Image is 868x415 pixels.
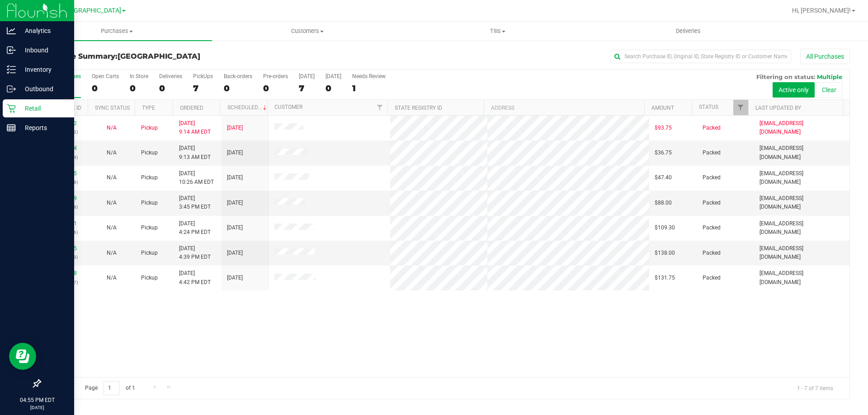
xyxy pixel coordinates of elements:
th: Address [484,100,644,116]
span: 1 - 7 of 7 items [790,381,840,395]
inline-svg: Analytics [7,26,16,35]
span: Filtering on status: [756,73,815,80]
span: [DATE] [227,124,243,132]
button: N/A [107,149,117,157]
a: 12002385 [52,170,77,177]
span: Packed [703,173,721,182]
span: Tills [403,27,592,35]
div: 0 [263,83,288,93]
a: Customer [274,104,302,110]
button: N/A [107,124,117,132]
span: Pickup [141,149,158,157]
span: $93.75 [655,124,672,132]
div: 0 [325,83,341,93]
p: Analytics [16,25,70,36]
span: [EMAIL_ADDRESS][DOMAIN_NAME] [759,269,844,286]
span: [DATE] [227,224,243,232]
span: Packed [703,199,721,207]
inline-svg: Retail [7,104,16,113]
a: 12004975 [52,245,77,252]
span: Page of 1 [77,381,142,395]
p: Inventory [16,64,70,75]
span: $47.40 [655,173,672,182]
span: [EMAIL_ADDRESS][DOMAIN_NAME] [759,219,844,237]
p: Inbound [16,45,70,56]
div: Pre-orders [263,73,288,79]
div: Deliveries [159,73,182,79]
span: Pickup [141,249,158,257]
span: [EMAIL_ADDRESS][DOMAIN_NAME] [759,244,844,261]
span: Not Applicable [107,275,117,281]
span: [DATE] [227,274,243,282]
a: 12001974 [52,145,77,151]
iframe: Resource center [9,343,36,370]
a: Filter [373,100,387,115]
button: N/A [107,224,117,232]
a: Amount [651,105,674,111]
span: [GEOGRAPHIC_DATA] [59,7,121,14]
a: 12004771 [52,220,77,227]
a: Customers [212,22,402,41]
span: Deliveries [664,27,713,35]
div: Open Carts [92,73,119,79]
button: All Purchases [800,49,850,64]
a: Type [142,105,155,111]
span: [DATE] 4:24 PM EDT [179,219,211,237]
a: Last Updated By [755,105,801,111]
input: Search Purchase ID, Original ID, State Registry ID or Customer Name... [610,50,791,63]
p: Reports [16,122,70,133]
div: 1 [352,83,386,93]
span: [EMAIL_ADDRESS][DOMAIN_NAME] [759,144,844,161]
span: Packed [703,274,721,282]
span: Not Applicable [107,250,117,256]
span: Pickup [141,124,158,132]
span: [DATE] 3:45 PM EDT [179,194,211,211]
a: Scheduled [227,104,269,111]
div: Needs Review [352,73,386,79]
div: [DATE] [299,73,315,79]
div: 7 [193,83,213,93]
span: [DATE] [227,149,243,157]
div: 7 [299,83,315,93]
span: [DATE] [227,173,243,182]
div: 0 [159,83,182,93]
span: [DATE] 10:26 AM EDT [179,169,214,187]
span: Customers [212,27,402,35]
span: [DATE] [227,249,243,257]
span: $36.75 [655,149,672,157]
a: Sync Status [95,105,130,111]
span: $131.75 [655,274,675,282]
span: [DATE] [227,199,243,207]
div: 0 [92,83,119,93]
p: Retail [16,103,70,114]
button: N/A [107,249,117,257]
div: Back-orders [224,73,252,79]
span: [EMAIL_ADDRESS][DOMAIN_NAME] [759,194,844,211]
span: [DATE] 9:14 AM EDT [179,119,211,136]
span: Pickup [141,173,158,182]
span: Packed [703,224,721,232]
a: Ordered [180,105,203,111]
p: 04:55 PM EDT [4,396,70,404]
div: 0 [224,83,252,93]
span: Not Applicable [107,174,117,181]
span: Pickup [141,224,158,232]
div: PickUps [193,73,213,79]
div: In Store [130,73,148,79]
span: $109.30 [655,224,675,232]
span: Packed [703,249,721,257]
span: Not Applicable [107,125,117,131]
span: [GEOGRAPHIC_DATA] [118,52,200,61]
a: State Registry ID [395,105,442,111]
span: [EMAIL_ADDRESS][DOMAIN_NAME] [759,119,844,136]
a: Purchases [22,22,212,41]
span: [DATE] 9:13 AM EDT [179,144,211,161]
inline-svg: Inventory [7,65,16,74]
button: Clear [816,82,842,98]
span: [DATE] 4:42 PM EDT [179,269,211,286]
a: Deliveries [593,22,783,41]
inline-svg: Inbound [7,46,16,55]
a: Filter [733,100,748,115]
span: Not Applicable [107,200,117,206]
span: Not Applicable [107,149,117,156]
